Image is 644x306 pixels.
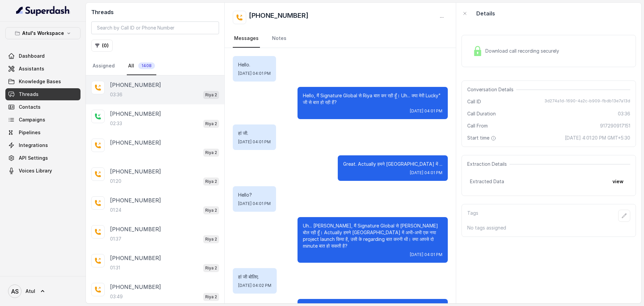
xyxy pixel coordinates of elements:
[110,91,122,98] p: 03:36
[467,110,496,117] span: Call Duration
[238,273,271,280] p: हां जी बोलिए.
[127,57,156,75] a: All1408
[271,30,288,48] a: Notes
[238,61,271,68] p: Hello.
[205,178,217,185] p: Riya 2
[110,167,161,175] p: [PHONE_NUMBER]
[473,46,483,56] img: Lock Icon
[467,98,481,105] span: Call ID
[233,30,260,48] a: Messages
[565,135,630,141] span: [DATE] 4:01:20 PM GMT+5:30
[5,165,80,177] a: Voices Library
[19,142,48,149] span: Integrations
[544,98,630,105] span: 3d274a1d-1690-4a2c-b909-fbdb13e7a13d
[205,236,217,243] p: Riya 2
[608,175,628,188] button: view
[205,265,217,271] p: Riya 2
[110,196,161,204] p: [PHONE_NUMBER]
[5,114,80,126] a: Campaigns
[110,207,121,213] p: 01:24
[5,50,80,62] a: Dashboard
[110,264,120,271] p: 01:31
[19,155,48,161] span: API Settings
[410,108,442,114] span: [DATE] 04:01 PM
[5,63,80,75] a: Assistants
[19,78,61,85] span: Knowledge Bases
[110,225,161,233] p: [PHONE_NUMBER]
[91,57,116,75] a: Assigned
[467,135,497,141] span: Start time
[303,92,442,106] p: Hello, मैं Signature Global से Riya बात कर रही हूँ। Uh... क्या मेरी Lucky" जी से बात हो रही हैं?
[238,201,271,206] span: [DATE] 04:01 PM
[343,161,442,167] p: Great. Actually हमने [GEOGRAPHIC_DATA] में ...
[5,101,80,113] a: Contacts
[110,178,121,185] p: 01:20
[5,152,80,164] a: API Settings
[470,178,504,185] span: Extracted Data
[19,104,41,110] span: Contacts
[110,120,122,127] p: 02:33
[205,92,217,98] p: Riya 2
[110,139,161,147] p: [PHONE_NUMBER]
[5,88,80,100] a: Threads
[205,207,217,214] p: Riya 2
[600,122,630,129] span: 917290917151
[19,116,45,123] span: Campaigns
[16,5,70,16] img: light.svg
[110,283,161,291] p: [PHONE_NUMBER]
[19,91,39,98] span: Threads
[5,282,80,301] a: Atul
[110,293,123,300] p: 03:49
[476,9,495,17] p: Details
[467,161,509,167] span: Extraction Details
[205,294,217,300] p: Riya 2
[19,53,45,59] span: Dashboard
[485,48,562,54] span: Download call recording securely
[110,236,121,242] p: 01:37
[238,139,271,145] span: [DATE] 04:01 PM
[233,30,448,48] nav: Tabs
[91,40,113,52] button: (0)
[467,122,488,129] span: Call From
[467,224,630,231] p: No tags assigned
[91,21,219,34] input: Search by Call ID or Phone Number
[19,167,52,174] span: Voices Library
[25,288,35,295] span: Atul
[303,222,442,249] p: Uh... [PERSON_NAME], मैं Signature Global से [PERSON_NAME] बोल रही हूँ। Actually हमने [GEOGRAPHIC...
[110,254,161,262] p: [PHONE_NUMBER]
[467,86,516,93] span: Conversation Details
[5,27,80,39] button: Atul's Workspace
[618,110,630,117] span: 03:36
[205,120,217,127] p: Riya 2
[467,210,478,222] p: Tags
[5,75,80,88] a: Knowledge Bases
[410,252,442,257] span: [DATE] 04:01 PM
[110,110,161,118] p: [PHONE_NUMBER]
[238,130,271,137] p: हां जी.
[238,192,271,198] p: Hello?
[205,149,217,156] p: Riya 2
[19,65,44,72] span: Assistants
[22,29,64,37] p: Atul's Workspace
[5,126,80,139] a: Pipelines
[11,288,19,295] text: AS
[110,81,161,89] p: [PHONE_NUMBER]
[249,11,309,24] h2: [PHONE_NUMBER]
[238,283,271,288] span: [DATE] 04:02 PM
[91,8,219,16] h2: Threads
[238,71,271,76] span: [DATE] 04:01 PM
[138,62,155,69] span: 1408
[5,139,80,151] a: Integrations
[410,170,442,175] span: [DATE] 04:01 PM
[91,57,219,75] nav: Tabs
[19,129,41,136] span: Pipelines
